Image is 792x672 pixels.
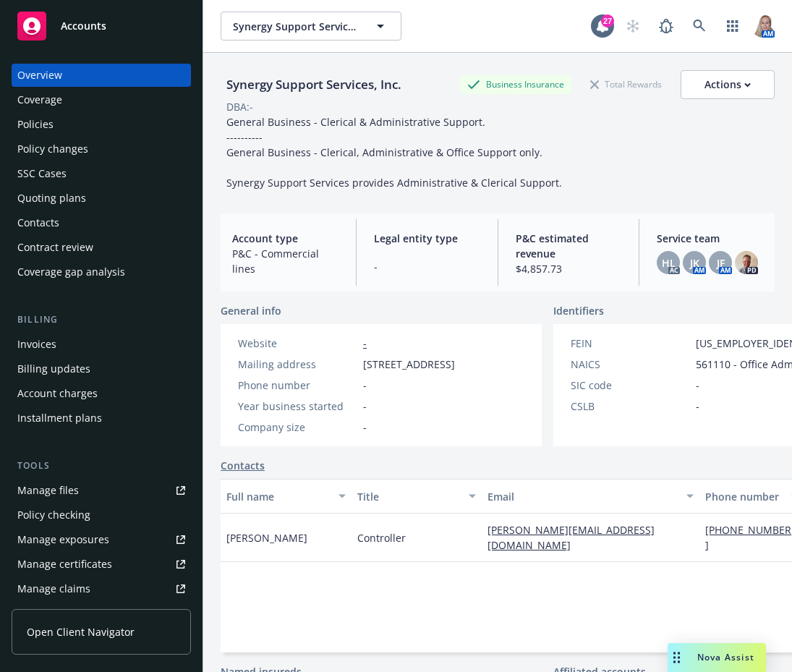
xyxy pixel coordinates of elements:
span: Legal entity type [374,231,480,246]
span: - [374,259,480,274]
span: Account type [232,231,338,246]
div: Manage claims [17,577,90,600]
div: Business Insurance [460,75,571,93]
div: CSLB [571,399,690,414]
span: - [363,420,367,435]
button: Synergy Support Services, Inc. [221,12,401,41]
div: Synergy Support Services, Inc. [221,75,407,94]
span: HL [662,255,676,271]
div: Total Rewards [583,75,669,93]
span: General info [221,303,281,318]
a: Billing updates [12,357,191,380]
div: Manage certificates [17,553,112,576]
div: Tools [12,459,191,473]
a: Account charges [12,382,191,405]
div: NAICS [571,357,690,372]
a: Contacts [221,458,265,473]
button: Email [482,479,699,514]
a: Coverage gap analysis [12,260,191,284]
a: Coverage [12,88,191,111]
span: Service team [657,231,763,246]
button: Full name [221,479,352,514]
a: - [363,336,367,350]
span: - [363,378,367,393]
a: Start snowing [618,12,647,41]
a: Search [685,12,714,41]
button: Title [352,479,482,514]
div: Quoting plans [17,187,86,210]
button: Nova Assist [668,643,766,672]
div: Mailing address [238,357,357,372]
div: Actions [704,71,751,98]
a: Manage exposures [12,528,191,551]
div: Contacts [17,211,59,234]
div: Billing [12,312,191,327]
div: Policy changes [17,137,88,161]
div: 27 [601,14,614,27]
div: Overview [17,64,62,87]
span: - [696,378,699,393]
a: Contacts [12,211,191,234]
a: Policy changes [12,137,191,161]
span: Open Client Navigator [27,624,135,639]
div: Phone number [705,489,782,504]
div: Policies [17,113,54,136]
a: Manage files [12,479,191,502]
span: Synergy Support Services, Inc. [233,19,358,34]
div: Coverage gap analysis [17,260,125,284]
span: Identifiers [553,303,604,318]
span: Nova Assist [697,651,754,663]
a: Policies [12,113,191,136]
span: P&C estimated revenue [516,231,622,261]
button: Actions [681,70,775,99]
span: [PERSON_NAME] [226,530,307,545]
div: SIC code [571,378,690,393]
a: Report a Bug [652,12,681,41]
span: - [363,399,367,414]
span: Controller [357,530,406,545]
a: Switch app [718,12,747,41]
div: Full name [226,489,330,504]
a: Quoting plans [12,187,191,210]
div: SSC Cases [17,162,67,185]
div: Phone number [238,378,357,393]
div: Policy checking [17,503,90,527]
a: Policy checking [12,503,191,527]
div: Website [238,336,357,351]
span: JF [717,255,725,271]
div: Manage exposures [17,528,109,551]
span: General Business - Clerical & Administrative Support. ---------- General Business - Clerical, Adm... [226,115,562,190]
img: photo [735,251,758,274]
div: Account charges [17,382,98,405]
a: Overview [12,64,191,87]
div: Contract review [17,236,93,259]
div: Email [487,489,678,504]
span: - [696,399,699,414]
div: DBA: - [226,99,253,114]
div: Manage files [17,479,79,502]
span: P&C - Commercial lines [232,246,338,276]
div: FEIN [571,336,690,351]
a: Manage certificates [12,553,191,576]
img: photo [751,14,775,38]
div: Installment plans [17,407,102,430]
div: Year business started [238,399,357,414]
a: Contract review [12,236,191,259]
a: Manage claims [12,577,191,600]
a: Installment plans [12,407,191,430]
a: [PERSON_NAME][EMAIL_ADDRESS][DOMAIN_NAME] [487,523,655,552]
span: $4,857.73 [516,261,622,276]
a: Invoices [12,333,191,356]
div: Invoices [17,333,56,356]
div: Billing updates [17,357,90,380]
div: Drag to move [668,643,686,672]
span: [STREET_ADDRESS] [363,357,455,372]
a: Accounts [12,6,191,46]
div: Title [357,489,461,504]
a: [PHONE_NUMBER] [705,523,791,552]
div: Coverage [17,88,62,111]
span: Accounts [61,20,106,32]
a: SSC Cases [12,162,191,185]
span: JK [690,255,699,271]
